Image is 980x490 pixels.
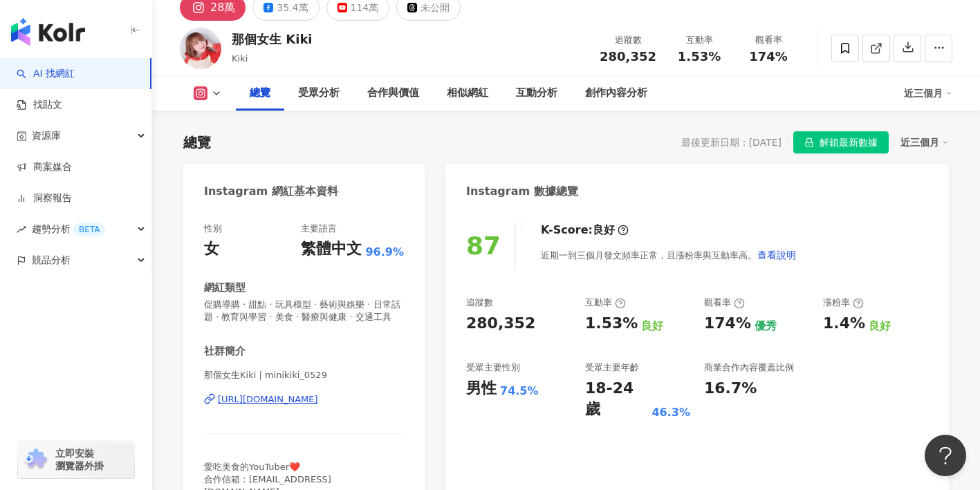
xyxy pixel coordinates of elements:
div: 近期一到三個月發文頻率正常，且漲粉率與互動率高。 [541,241,797,269]
div: 18-24 歲 [585,378,648,421]
div: 觀看率 [742,33,795,47]
div: 近三個月 [904,82,952,104]
div: 男性 [466,378,497,399]
div: 近三個月 [900,133,949,151]
div: 最後更新日期：[DATE] [681,137,782,148]
div: 良好 [641,319,663,334]
span: 解鎖最新數據 [820,132,878,154]
div: [URL][DOMAIN_NAME] [218,393,318,406]
div: 1.4% [823,313,865,334]
img: KOL Avatar [180,28,221,69]
div: 16.7% [704,378,757,399]
span: 促購導購 · 甜點 · 玩具模型 · 藝術與娛樂 · 日常話題 · 教育與學習 · 美食 · 醫療與健康 · 交通工具 [204,299,404,323]
div: 280,352 [466,313,535,334]
a: 洞察報告 [17,191,72,205]
span: 280,352 [600,49,656,64]
div: 創作內容分析 [585,85,647,102]
div: 1.53% [585,313,638,334]
div: 總覽 [183,133,211,152]
div: 漲粉率 [823,296,864,309]
div: 商業合作內容覆蓋比例 [704,361,794,374]
div: 追蹤數 [600,33,656,47]
div: 良好 [593,223,615,238]
div: 性別 [204,223,222,235]
div: 受眾主要性別 [466,361,520,374]
iframe: Help Scout Beacon - Open [925,435,966,476]
div: 受眾分析 [298,85,340,102]
a: chrome extension立即安裝 瀏覽器外掛 [18,441,134,478]
span: Kiki [232,53,248,64]
div: 繁體中文 [301,238,362,260]
div: 網紅類型 [204,281,246,295]
div: K-Score : [541,223,629,238]
div: 互動率 [673,33,725,47]
a: searchAI 找網紅 [17,67,75,81]
span: 資源庫 [32,120,61,151]
div: 互動分析 [516,85,557,102]
span: 趨勢分析 [32,214,105,245]
div: 主要語言 [301,223,337,235]
div: 合作與價值 [367,85,419,102]
span: 競品分析 [32,245,71,276]
div: 觀看率 [704,296,745,309]
span: rise [17,225,26,234]
span: 立即安裝 瀏覽器外掛 [55,447,104,472]
div: 追蹤數 [466,296,493,309]
div: Instagram 數據總覽 [466,184,578,199]
div: 46.3% [651,405,690,420]
div: 那個女生 Kiki [232,30,313,48]
div: 良好 [869,319,891,334]
span: 96.9% [365,245,404,260]
div: 總覽 [250,85,270,102]
div: 相似網紅 [447,85,488,102]
img: logo [11,18,85,46]
div: Instagram 網紅基本資料 [204,184,338,199]
div: 女 [204,238,219,260]
span: 1.53% [678,50,721,64]
span: lock [804,138,814,147]
span: 查看說明 [757,249,796,261]
div: 74.5% [500,384,539,399]
span: 那個女生Kiki | minikiki_0529 [204,369,404,381]
div: 受眾主要年齡 [585,361,639,374]
a: 找貼文 [17,98,62,112]
div: 優秀 [755,319,777,334]
a: [URL][DOMAIN_NAME] [204,393,404,406]
button: 查看說明 [757,241,797,269]
div: 174% [704,313,751,334]
a: 商案媒合 [17,160,72,174]
div: BETA [73,223,105,236]
div: 互動率 [585,296,626,309]
div: 社群簡介 [204,344,246,359]
img: chrome extension [22,449,49,471]
button: 解鎖最新數據 [793,131,889,153]
span: 174% [749,50,788,64]
div: 87 [466,232,501,260]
